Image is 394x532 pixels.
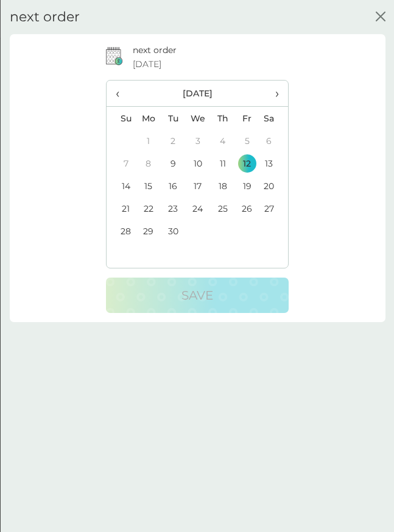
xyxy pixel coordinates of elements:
[161,152,185,174] td: 9
[259,152,287,174] td: 13
[133,57,161,71] span: [DATE]
[185,107,211,130] th: We
[106,278,289,313] button: Save
[107,220,136,242] td: 28
[185,174,211,197] td: 17
[161,197,185,220] td: 23
[185,197,211,220] td: 24
[185,129,211,152] td: 3
[235,197,259,220] td: 26
[136,129,161,152] td: 1
[136,107,161,130] th: Mo
[259,174,287,197] td: 20
[259,107,287,130] th: Sa
[107,107,136,130] th: Su
[210,152,234,174] td: 11
[185,152,211,174] td: 10
[259,129,287,152] td: 6
[136,174,161,197] td: 15
[161,107,185,130] th: Tu
[133,43,177,57] p: next order
[235,107,259,130] th: Fr
[161,220,185,242] td: 30
[116,81,127,106] span: ‹
[181,286,213,305] p: Save
[235,152,259,174] td: 12
[136,220,161,242] td: 29
[136,152,161,174] td: 8
[210,107,234,130] th: Th
[161,174,185,197] td: 16
[210,174,234,197] td: 18
[375,12,385,23] button: close
[259,197,287,220] td: 27
[210,129,234,152] td: 4
[136,81,259,107] th: [DATE]
[107,174,136,197] td: 14
[161,129,185,152] td: 2
[107,152,136,174] td: 7
[210,197,234,220] td: 25
[235,129,259,152] td: 5
[268,81,278,106] span: ›
[107,197,136,220] td: 21
[136,197,161,220] td: 22
[235,174,259,197] td: 19
[9,9,79,25] h2: next order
